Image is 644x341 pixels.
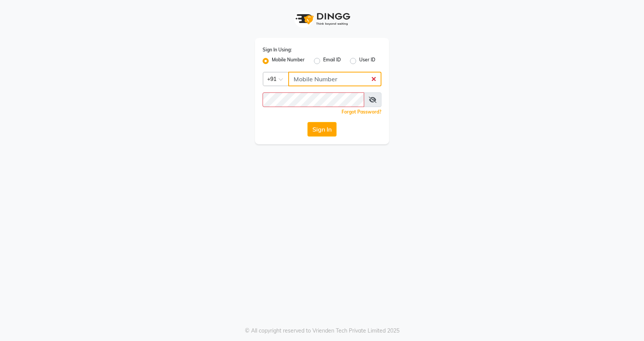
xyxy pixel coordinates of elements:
a: Forgot Password? [342,109,381,115]
label: Sign In Using: [263,46,292,53]
label: User ID [359,56,375,66]
input: Username [263,92,364,107]
input: Username [288,72,381,86]
img: logo1.svg [291,8,353,30]
label: Email ID [323,56,341,66]
button: Sign In [307,122,337,137]
label: Mobile Number [272,56,305,66]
